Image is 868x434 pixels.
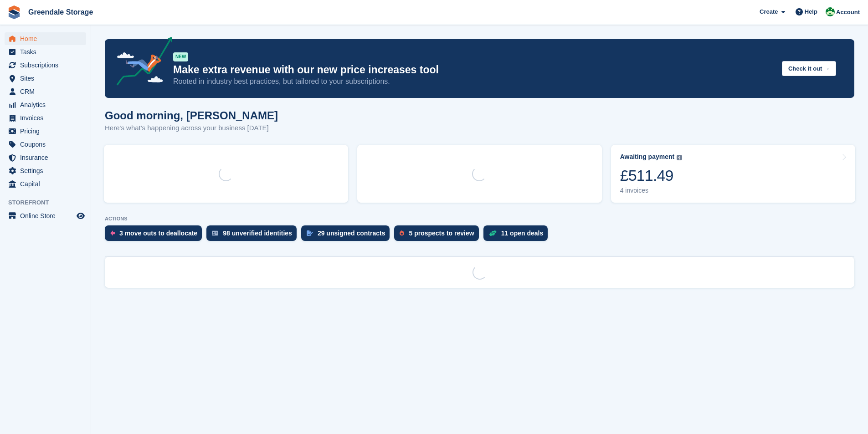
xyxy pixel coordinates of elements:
div: £511.49 [620,166,683,185]
div: Awaiting payment [620,153,675,161]
span: Settings [20,164,75,177]
span: Invoices [20,112,75,124]
div: 11 open deals [501,230,544,237]
span: Online Store [20,209,75,222]
img: move_outs_to_deallocate_icon-f764333ba52eb49d3ac5e1228854f67142a1ed5810a6f6cc68b1a99e826820c5.svg [110,230,115,236]
a: menu [5,112,86,124]
span: Storefront [8,198,91,207]
a: menu [5,98,86,111]
span: Analytics [20,98,75,111]
span: Tasks [20,46,75,58]
a: 3 move outs to deallocate [105,225,206,245]
img: contract_signature_icon-13c848040528278c33f63329250d36e43548de30e8caae1d1a13099fd9432cc5.svg [307,230,313,236]
span: Subscriptions [20,59,75,71]
span: Pricing [20,125,75,138]
a: 29 unsigned contracts [301,225,395,245]
h1: Good morning, [PERSON_NAME] [105,109,278,122]
span: Home [20,32,75,45]
a: Greendale Storage [25,5,97,20]
span: Coupons [20,138,75,151]
a: 98 unverified identities [206,225,301,245]
img: Jon [826,7,835,16]
div: 5 prospects to review [409,230,474,237]
a: menu [5,46,86,58]
a: Preview store [75,210,86,221]
a: menu [5,209,86,222]
span: Help [805,7,817,16]
img: prospect-51fa495bee0391a8d652442698ab0144808aea92771e9ea1ae160a38d050c398.svg [400,230,404,236]
button: Check it out → [782,61,836,76]
span: CRM [20,85,75,98]
span: Sites [20,72,75,85]
p: Make extra revenue with our new price increases tool [173,63,775,77]
a: Awaiting payment £511.49 4 invoices [611,145,855,203]
p: ACTIONS [105,216,854,222]
a: menu [5,151,86,164]
a: menu [5,125,86,138]
img: price-adjustments-announcement-icon-8257ccfd72463d97f412b2fc003d46551f7dbcb40ab6d574587a9cd5c0d94... [109,37,173,89]
a: 5 prospects to review [394,225,483,245]
a: menu [5,164,86,177]
span: Account [836,8,860,17]
div: 29 unsigned contracts [318,230,385,237]
a: 11 open deals [483,225,553,245]
span: Insurance [20,151,75,164]
img: stora-icon-8386f47178a22dfd0bd8f6a31ec36ba5ce8667c1dd55bd0f319d3a0aa187defe.svg [7,5,21,19]
div: 98 unverified identities [223,230,292,237]
img: icon-info-grey-7440780725fd019a000dd9b08b2336e03edf1995a4989e88bcd33f0948082b44.svg [677,155,682,160]
a: menu [5,72,86,85]
div: 4 invoices [620,187,683,194]
p: Here's what's happening across your business [DATE] [105,123,278,133]
span: Create [760,7,778,16]
img: verify_identity-adf6edd0f0f0b5bbfe63781bf79b02c33cf7c696d77639b501bdc392416b5a36.svg [212,230,218,236]
span: Capital [20,178,75,190]
a: menu [5,59,86,71]
a: menu [5,85,86,98]
div: 3 move outs to deallocate [119,230,197,237]
a: menu [5,178,86,190]
div: NEW [173,52,188,61]
img: deal-1b604bf984904fb50ccaf53a9ad4b4a5d6e5aea283cecdc64d6e3604feb123c2.svg [489,230,497,236]
p: Rooted in industry best practices, but tailored to your subscriptions. [173,77,775,87]
a: menu [5,32,86,45]
a: menu [5,138,86,151]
